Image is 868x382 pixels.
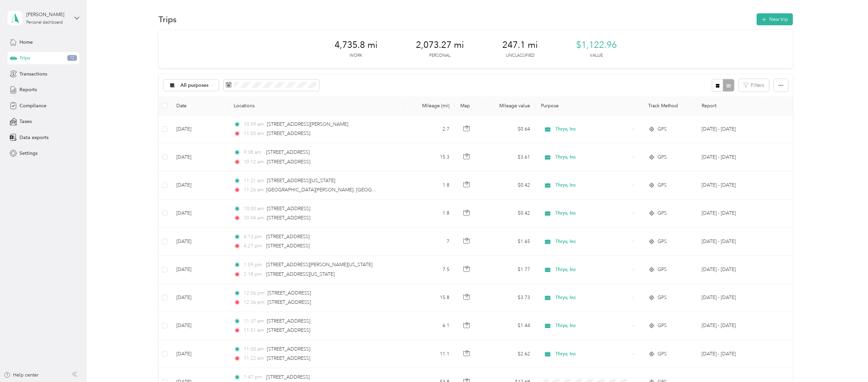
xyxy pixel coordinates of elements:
[696,256,766,284] td: Aug 1 - 31, 2025
[266,271,335,277] span: [STREET_ADDRESS][US_STATE]
[482,228,535,256] td: $1.65
[244,233,263,241] span: 4:13 pm
[171,312,228,340] td: [DATE]
[335,40,378,51] span: 4,735.8 mi
[267,131,310,136] span: [STREET_ADDRESS]
[482,312,535,340] td: $1.44
[244,130,264,137] span: 11:05 am
[171,200,228,228] td: [DATE]
[4,371,39,379] button: Help center
[267,327,310,333] span: [STREET_ADDRESS]
[268,290,311,296] span: [STREET_ADDRESS]
[266,234,310,240] span: [STREET_ADDRESS]
[26,21,63,25] div: Personal dashboard
[19,39,33,46] span: Home
[267,206,310,212] span: [STREET_ADDRESS]
[405,256,455,284] td: 7.5
[482,172,535,200] td: $0.42
[244,355,264,362] span: 11:22 am
[482,115,535,143] td: $0.64
[171,143,228,171] td: [DATE]
[555,125,629,133] span: Thryv, Inc
[405,228,455,256] td: 7
[228,96,405,115] th: Locations
[429,53,450,59] p: Personal
[67,55,77,61] span: 12
[506,53,534,59] p: Unclassified
[482,284,535,312] td: $3.73
[482,256,535,284] td: $1.77
[171,115,228,143] td: [DATE]
[244,205,264,213] span: 10:00 am
[757,13,793,25] button: New trip
[244,261,263,269] span: 1:59 pm
[244,317,264,325] span: 11:37 am
[405,200,455,228] td: 1.8
[696,96,766,115] th: Report
[482,96,535,115] th: Mileage value
[696,200,766,228] td: Aug 1 - 31, 2025
[455,96,482,115] th: Map
[416,40,464,51] span: 2,073.27 mi
[696,312,766,340] td: Aug 1 - 31, 2025
[535,96,643,115] th: Purpose
[405,312,455,340] td: 6.1
[267,159,310,165] span: [STREET_ADDRESS]
[244,289,265,297] span: 12:06 pm
[482,340,535,368] td: $2.62
[555,294,629,301] span: Thryv, Inc
[267,178,335,183] span: [STREET_ADDRESS][US_STATE]
[576,40,617,51] span: $1,122.96
[657,209,667,217] span: GPS
[405,172,455,200] td: 1.8
[267,318,310,324] span: [STREET_ADDRESS]
[643,96,696,115] th: Track Method
[350,53,362,59] p: Work
[266,262,372,268] span: [STREET_ADDRESS][PERSON_NAME][US_STATE]
[590,53,603,59] p: Value
[19,70,47,78] span: Transactions
[171,172,228,200] td: [DATE]
[244,373,263,381] span: 1:47 pm
[19,102,46,109] span: Compliance
[266,374,310,380] span: [STREET_ADDRESS]
[657,294,667,301] span: GPS
[696,115,766,143] td: Aug 1 - 31, 2025
[267,355,310,361] span: [STREET_ADDRESS]
[180,83,209,88] span: All purposes
[696,143,766,171] td: Aug 1 - 31, 2025
[657,238,667,245] span: GPS
[19,86,37,93] span: Reports
[657,322,667,329] span: GPS
[171,284,228,312] td: [DATE]
[244,121,264,128] span: 10:59 am
[405,143,455,171] td: 15.3
[657,153,667,161] span: GPS
[244,327,264,334] span: 11:51 am
[657,350,667,358] span: GPS
[159,16,177,23] h1: Trips
[502,40,538,51] span: 247.1 mi
[739,79,769,92] button: Filters
[171,340,228,368] td: [DATE]
[555,266,629,273] span: Thryv, Inc
[657,181,667,189] span: GPS
[244,177,264,185] span: 11:21 am
[482,143,535,171] td: $3.61
[244,158,264,166] span: 10:12 am
[405,115,455,143] td: 2.7
[267,121,348,127] span: [STREET_ADDRESS][PERSON_NAME]
[244,214,264,222] span: 10:04 am
[244,149,263,156] span: 9:38 am
[267,346,310,352] span: [STREET_ADDRESS]
[405,96,455,115] th: Mileage (mi)
[696,284,766,312] td: Aug 1 - 31, 2025
[405,284,455,312] td: 15.8
[244,242,263,250] span: 4:27 pm
[555,209,629,217] span: Thryv, Inc
[19,54,30,62] span: Trips
[26,11,69,18] div: [PERSON_NAME]
[696,228,766,256] td: Aug 1 - 31, 2025
[830,344,868,382] iframe: Everlance-gr Chat Button Frame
